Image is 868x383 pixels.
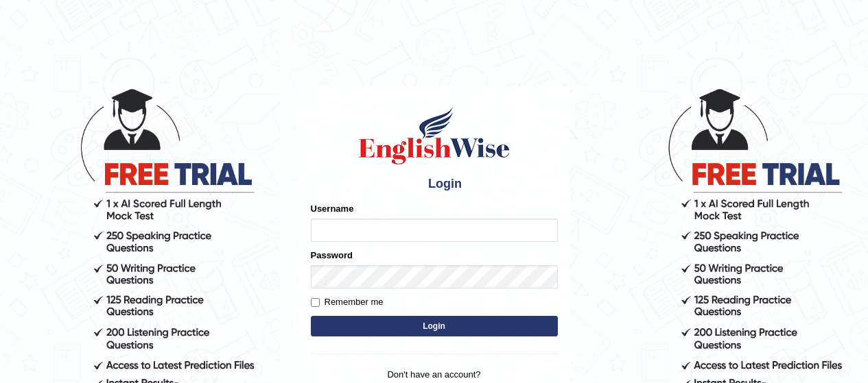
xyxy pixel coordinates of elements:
h4: Login [311,173,558,195]
input: Remember me [311,298,320,307]
label: Username [311,202,354,215]
button: Login [311,316,558,336]
label: Password [311,249,353,262]
label: Remember me [311,295,384,309]
img: Logo of English Wise sign in for intelligent practice with AI [356,105,513,166]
